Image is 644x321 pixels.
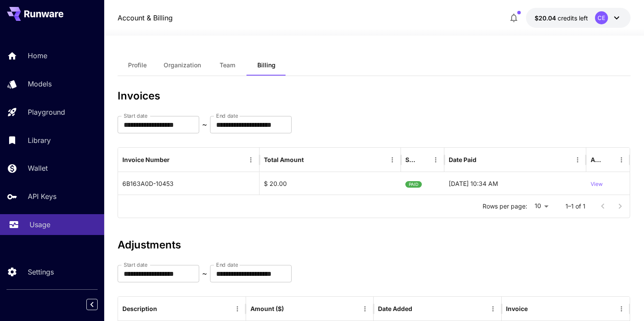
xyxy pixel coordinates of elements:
label: Start date [124,261,148,268]
div: $20.0357 [535,13,588,23]
button: $20.0357CE [526,8,631,28]
button: Menu [231,303,243,315]
button: Sort [529,303,541,315]
div: $ 20.00 [260,172,401,195]
label: Start date [124,112,148,119]
div: Action [591,156,602,163]
button: Sort [417,154,430,166]
div: Status [405,156,417,163]
span: $20.04 [535,14,558,22]
button: Sort [305,154,317,166]
button: Menu [615,154,628,166]
p: API Keys [28,191,56,202]
button: Sort [603,154,615,166]
button: Collapse sidebar [86,299,98,310]
div: Amount ($) [250,305,284,312]
nav: breadcrumb [118,13,173,23]
div: Date Paid [449,156,476,163]
button: Menu [572,154,584,166]
h3: Invoices [118,90,631,102]
span: Organization [164,61,201,69]
div: Description [122,305,157,312]
button: Sort [171,154,183,166]
span: PAID [405,173,422,195]
div: CE [595,11,608,24]
span: Profile [128,61,147,69]
p: 1–1 of 1 [565,202,585,211]
div: Invoice Number [122,156,170,163]
span: Billing [257,61,276,69]
button: View [591,172,603,195]
div: 6B163A0D-10453 [118,172,260,195]
button: Sort [285,303,297,315]
button: Sort [158,303,170,315]
p: ~ [202,268,207,279]
button: Menu [615,303,628,315]
div: Total Amount [264,156,304,163]
button: Menu [386,154,398,166]
button: Menu [487,303,499,315]
p: View [591,180,603,189]
h3: Adjustments [118,239,631,251]
p: Rows per page: [483,202,527,211]
button: Sort [413,303,425,315]
label: End date [216,261,238,268]
p: ~ [202,119,207,130]
p: Library [28,135,51,146]
p: Wallet [28,163,48,173]
div: 30-08-2025 10:34 AM [444,172,586,195]
span: credits left [558,14,588,22]
button: Menu [359,303,371,315]
button: Menu [430,154,442,166]
p: Models [28,79,52,89]
div: Collapse sidebar [93,297,104,312]
p: Playground [28,107,65,117]
a: Account & Billing [118,13,173,23]
button: Sort [477,154,490,166]
div: 10 [531,200,552,212]
p: Usage [30,219,50,230]
p: Settings [28,267,54,277]
p: Home [28,50,47,61]
button: Menu [245,154,257,166]
div: Date Added [378,305,412,312]
span: Team [220,61,235,69]
label: End date [216,112,238,119]
div: Invoice [506,305,528,312]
